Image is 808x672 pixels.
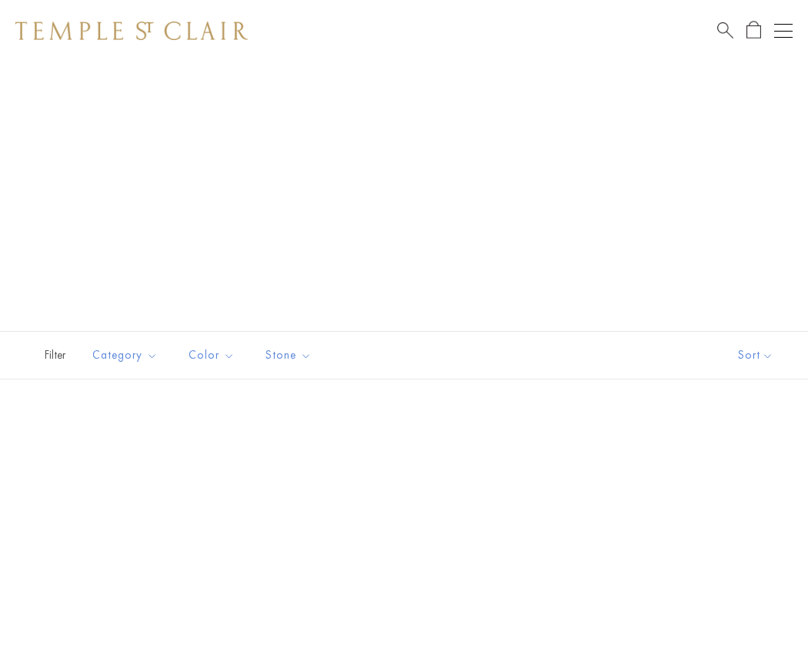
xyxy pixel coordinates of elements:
img: Temple St. Clair [15,22,248,40]
span: Color [181,346,246,365]
button: Open navigation [774,22,793,40]
button: Show sort by [703,332,808,379]
button: Category [81,338,169,373]
button: Color [177,338,246,373]
span: Stone [258,346,323,365]
span: Category [85,346,169,365]
button: Stone [254,338,323,373]
a: Search [717,21,733,40]
a: Open Shopping Bag [746,21,761,40]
